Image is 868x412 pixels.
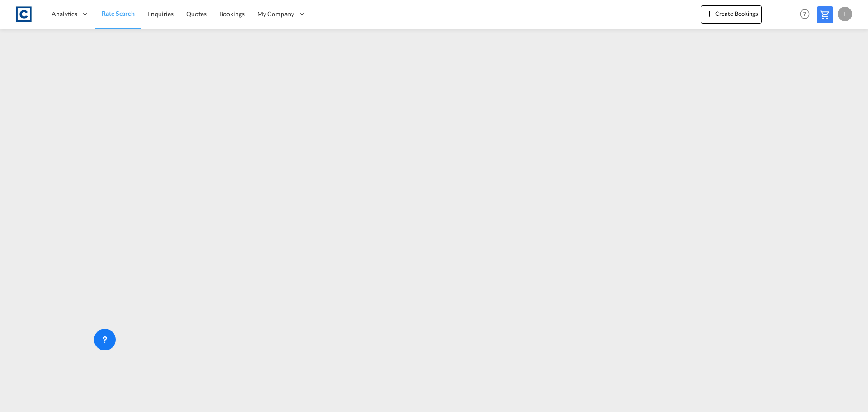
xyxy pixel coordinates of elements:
md-icon: icon-plus 400-fg [704,8,715,19]
button: icon-plus 400-fgCreate Bookings [701,5,762,24]
div: L [838,7,852,21]
span: Quotes [186,10,206,18]
span: Help [797,6,812,22]
span: Enquiries [147,10,174,18]
span: Bookings [219,10,245,18]
span: Analytics [52,9,77,19]
span: My Company [257,9,294,19]
span: Rate Search [102,9,135,17]
div: Help [797,6,817,23]
img: 1fdb9190129311efbfaf67cbb4249bed.jpeg [14,4,34,24]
